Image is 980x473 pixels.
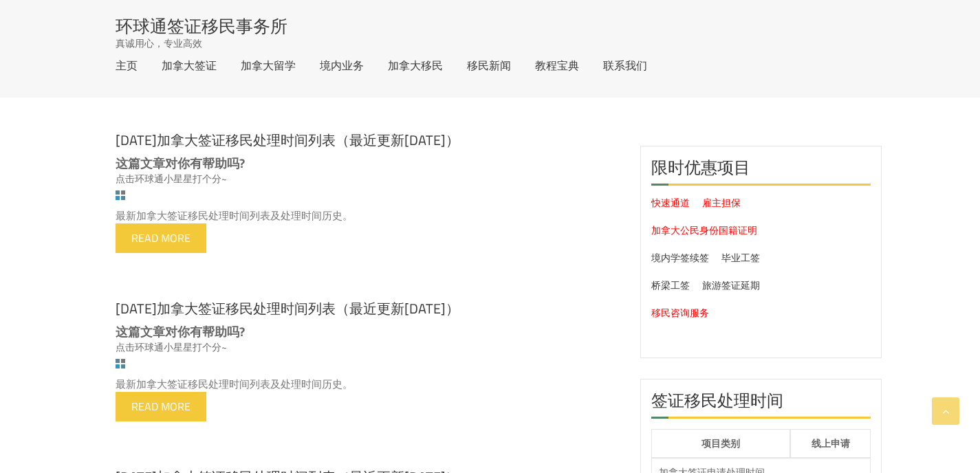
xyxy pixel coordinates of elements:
[241,60,296,71] a: 加拿大留学
[702,276,760,294] a: 旅游签证延期
[116,377,620,392] p: 最新加拿大签证移民处理时间列表及处理时间历史。
[116,208,620,223] p: 最新加拿大签证移民处理时间列表及处理时间历史。
[651,249,709,267] a: 境内学签续签
[467,60,511,71] a: 移民新闻
[651,276,690,294] a: 桥梁工签
[116,36,202,50] span: 真诚用心，专业高效
[320,60,364,71] a: 境内业务
[651,194,690,212] a: 快速通道
[790,429,871,458] th: 线上申请
[116,340,620,355] div: 点击环球通小星星打个分~
[116,60,138,71] a: 主页
[535,60,579,71] a: 教程宝典
[932,397,959,425] a: Go to Top
[603,60,647,71] a: 联系我们
[116,296,459,321] a: [DATE]加拿大签证移民处理时间列表（最近更新[DATE]）
[162,60,217,71] a: 加拿大签证
[651,157,871,186] h2: 限时优惠项目
[721,249,760,267] a: 毕业工签
[116,156,620,171] div: 这篇文章对你有帮助吗?
[651,429,790,458] th: 项目类别
[116,171,620,186] div: 点击环球通小星星打个分~
[651,390,871,419] h2: 签证移民处理时间
[651,304,709,322] a: 移民咨询服务
[388,60,443,71] a: 加拿大移民
[116,223,206,253] a: Read More
[651,221,757,239] a: 加拿大公民身份国籍证明
[702,194,741,212] a: 雇主担保
[116,392,206,421] a: Read More
[116,17,287,34] a: 环球通签证移民事务所
[116,324,620,340] div: 这篇文章对你有帮助吗?
[116,127,459,153] a: [DATE]加拿大签证移民处理时间列表（最近更新[DATE]）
